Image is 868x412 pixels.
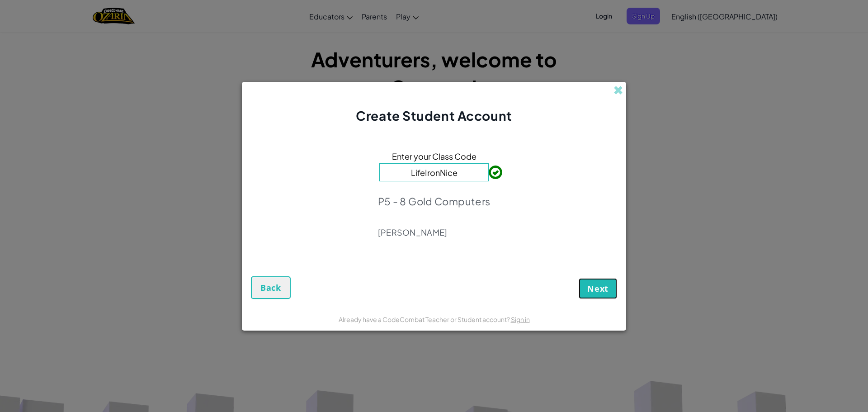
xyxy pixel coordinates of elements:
[339,315,511,323] span: Already have a CodeCombat Teacher or Student account?
[251,276,291,299] button: Back
[378,227,491,238] p: [PERSON_NAME]
[356,108,512,123] span: Create Student Account
[511,315,530,323] a: Sign in
[392,150,476,163] span: Enter your Class Code
[587,283,609,294] span: Next
[378,195,491,208] p: P5 - 8 Gold Computers
[579,278,617,299] button: Next
[260,282,281,293] span: Back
